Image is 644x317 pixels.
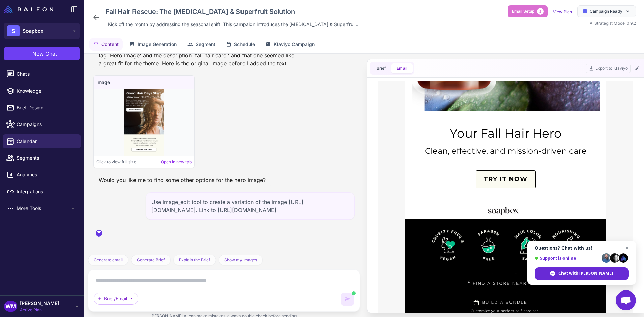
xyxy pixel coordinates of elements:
div: Open chat [616,290,636,310]
button: Generate email [88,255,128,265]
span: Chat with [PERSON_NAME] [558,270,613,276]
button: +New Chat [4,47,80,60]
span: Support is online [535,256,599,261]
button: Content [89,38,123,51]
span: Generate Brief [137,257,165,263]
a: Analytics [3,168,81,182]
a: Chats [3,67,81,81]
button: Email Setup2 [508,5,548,17]
span: Generate email [94,257,123,263]
button: Brief [371,63,391,73]
span: Integrations [17,188,76,195]
button: AI is generating content. You can keep typing but cannot send until it completes. [341,293,354,306]
span: Questions? Chat with us! [535,245,629,251]
span: Active Plan [20,307,59,313]
span: + [27,50,31,58]
a: Integrations [3,184,81,199]
button: Explain the Brief [173,255,216,265]
button: SSoapbox [4,23,80,39]
span: Image Generation [138,41,177,48]
img: Image [124,89,164,156]
a: TRY IT NOW [98,90,158,108]
a: View Plan [553,9,572,14]
button: Generate Brief [131,255,171,265]
span: Click to view full size [96,159,136,165]
span: New Chat [32,50,57,58]
div: Brief/Email [94,293,138,305]
a: Calendar [3,134,81,148]
a: Knowledge [3,84,81,98]
span: Email Setup [512,8,534,14]
span: More Tools [17,205,70,212]
div: Chat with Raleon [535,267,629,280]
button: Export to Klaviyo [586,64,631,73]
a: Segments [3,151,81,165]
button: Email [391,63,413,73]
a: Raleon Logo [4,5,56,13]
div: Would you like me to find some other options for the hero image? [93,173,271,187]
button: Segment [183,38,219,51]
span: Soapbox [23,27,43,35]
div: Use image_edit tool to create a variation of the image [URL][DOMAIN_NAME]. Link to [URL][DOMAIN_N... [146,192,355,220]
span: Segment [196,41,215,48]
span: Klaviyo Campaign [274,41,315,48]
div: Clean, effective, and mission-driven care [41,64,215,76]
div: Click to edit description [105,19,361,30]
span: Calendar [17,138,76,145]
span: Analytics [17,171,76,178]
div: I found that image in your brand's asset library. I searched for images with the tag 'Hero Image'... [93,41,302,70]
span: Explain the Brief [179,257,210,263]
span: Knowledge [17,87,76,95]
button: Klaviyo Campaign [262,38,319,51]
h4: Image [96,78,192,86]
span: Campaign Ready [590,8,622,14]
span: AI Strategist Model 0.9.2 [590,21,636,26]
span: 2 [537,8,544,15]
a: Brief Design [3,101,81,115]
span: AI is generating content. You can still type but cannot send yet. [352,291,356,295]
img: Raleon Logo [4,5,53,13]
span: Close chat [623,244,631,252]
button: Schedule [222,38,259,51]
span: Segments [17,154,76,162]
button: Show my Images [219,255,263,265]
button: Image Generation [125,38,181,51]
div: Your Fall Hair Hero [41,44,215,61]
span: Content [101,41,119,48]
span: TRY IT NOW [98,90,157,107]
span: Campaigns [17,121,76,128]
span: Kick off the month by addressing the seasonal shift. This campaign introduces the [MEDICAL_DATA] ... [108,21,358,28]
span: Schedule [234,41,255,48]
button: Edit Email [633,64,641,72]
div: S [7,25,20,36]
a: Campaigns [3,117,81,131]
div: Click to edit campaign name [103,5,361,18]
a: Open in new tab [161,159,192,165]
span: Brief Design [17,104,76,111]
span: [PERSON_NAME] [20,300,59,307]
span: Chats [17,70,76,78]
div: WM [4,301,17,312]
span: Show my Images [224,257,257,263]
